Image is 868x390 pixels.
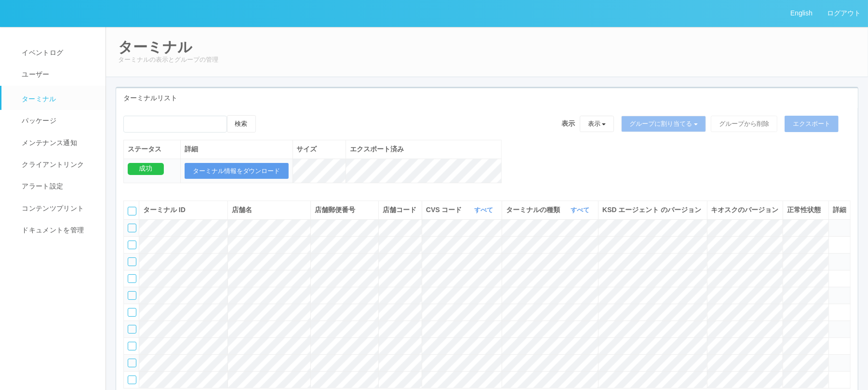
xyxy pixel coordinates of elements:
[711,116,777,132] button: グループから削除
[621,116,706,132] button: グループに割り当てる
[426,205,465,215] span: CVS コード
[116,88,858,108] div: ターミナルリスト
[118,39,856,55] h2: ターミナル
[350,144,497,154] div: エクスポート済み
[19,117,56,124] span: パッケージ
[227,115,256,133] button: 検索
[1,86,114,110] a: ターミナル
[128,163,164,175] div: 成功
[1,154,114,175] a: クライアントリンク
[19,139,77,147] span: メンテナンス通知
[1,64,114,85] a: ユーザー
[506,205,562,215] span: ターミナルの種類
[128,144,176,154] div: ステータス
[232,206,252,214] span: 店舗名
[185,144,289,154] div: 詳細
[383,206,416,214] span: 店舗コード
[297,144,342,154] div: サイズ
[568,205,594,215] button: すべて
[19,70,49,78] span: ユーザー
[19,49,63,56] span: イベントログ
[315,206,355,214] span: 店舗郵便番号
[787,206,821,214] span: 正常性状態
[571,206,592,214] a: すべて
[1,175,114,197] a: アラート設定
[1,110,114,132] a: パッケージ
[1,132,114,154] a: メンテナンス通知
[785,116,839,132] button: エクスポート
[833,205,846,215] div: 詳細
[19,161,84,168] span: クライアントリンク
[19,204,84,212] span: コンテンツプリント
[561,119,575,129] span: 表示
[602,206,701,214] span: KSD エージェント のバージョン
[580,116,614,132] button: 表示
[474,206,495,214] a: すべて
[143,205,224,215] div: ターミナル ID
[185,163,289,179] button: ターミナル情報をダウンロード
[19,182,63,190] span: アラート設定
[118,55,856,65] p: ターミナルの表示とグループの管理
[472,205,498,215] button: すべて
[19,95,56,103] span: ターミナル
[1,42,114,64] a: イベントログ
[1,219,114,241] a: ドキュメントを管理
[1,198,114,219] a: コンテンツプリント
[19,226,84,234] span: ドキュメントを管理
[711,206,779,214] span: キオスクのバージョン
